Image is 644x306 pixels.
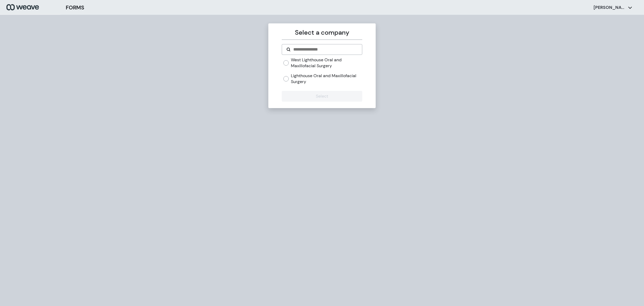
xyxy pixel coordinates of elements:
button: Select [282,91,362,102]
label: West Lighthouse Oral and Maxillofacial Surgery [291,57,362,69]
input: Search [293,46,357,53]
label: Lighthouse Oral and Maxillofacial Surgery [291,73,362,84]
p: Select a company [282,28,362,37]
p: [PERSON_NAME] [594,5,626,10]
h3: FORMS [66,3,84,12]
